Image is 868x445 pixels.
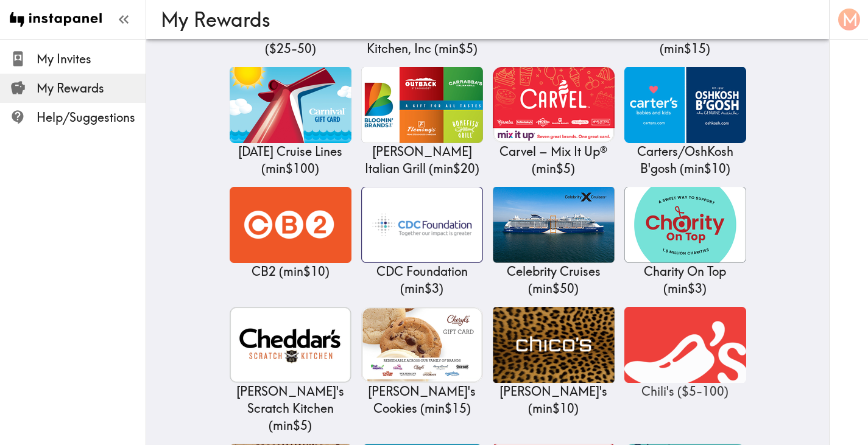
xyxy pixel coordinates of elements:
p: Carters/OshKosh B'gosh ( min $10 ) [624,143,746,177]
a: Carnival Cruise Lines[DATE] Cruise Lines (min$100) [230,67,351,177]
p: Celebrity Cruises ( min $50 ) [493,263,615,297]
a: CB2CB2 (min$10) [230,187,351,280]
p: Charity On Top ( min $3 ) [624,263,746,297]
span: My Rewards [37,80,146,97]
img: Carrabba's Italian Grill [361,67,483,143]
img: Chico's [493,307,615,383]
p: Carvel – Mix It Up® ( min $5 ) [493,143,615,177]
a: Cheddar's Scratch Kitchen[PERSON_NAME]'s Scratch Kitchen (min$5) [230,307,351,434]
img: Charity On Top [624,187,746,263]
span: Help/Suggestions [37,109,146,126]
button: M [837,7,861,32]
img: CB2 [230,187,351,263]
span: M [842,9,858,30]
p: [PERSON_NAME]'s ( min $10 ) [493,383,615,417]
a: Carvel – Mix It Up®Carvel – Mix It Up® (min$5) [493,67,615,177]
img: Carters/OshKosh B'gosh [624,67,746,143]
a: Carrabba's Italian Grill[PERSON_NAME] Italian Grill (min$20) [361,67,483,177]
p: CB2 ( min $10 ) [230,263,351,280]
p: [DATE] Cruise Lines ( min $100 ) [230,143,351,177]
span: My Invites [37,51,146,68]
img: Celebrity Cruises [493,187,615,263]
a: CDC FoundationCDC Foundation (min$3) [361,187,483,297]
p: [PERSON_NAME]'s Scratch Kitchen ( min $5 ) [230,383,351,434]
img: Carnival Cruise Lines [230,67,351,143]
p: Chili's ( $5 - 100 ) [624,383,746,400]
p: Candy Crush (King) ( min $15 ) [624,23,746,57]
p: [PERSON_NAME]'s Cookies ( min $15 ) [361,383,483,417]
img: Cheryl's Cookies [361,307,483,383]
img: Carvel – Mix It Up® [493,67,615,143]
p: [US_STATE] Pizza Kitchen, Inc ( min $5 ) [361,23,483,57]
p: CDC Foundation ( min $3 ) [361,263,483,297]
img: Cheddar's Scratch Kitchen [230,307,351,383]
a: Celebrity Cruises Celebrity Cruises (min$50) [493,187,615,297]
a: Chili'sChili's ($5-100) [624,307,746,400]
h3: My Rewards [161,8,805,31]
a: Charity On TopCharity On Top (min$3) [624,187,746,297]
p: [PERSON_NAME] Italian Grill ( min $20 ) [361,143,483,177]
a: Cheryl's Cookies[PERSON_NAME]'s Cookies (min$15) [361,307,483,417]
img: Chili's [624,307,746,383]
a: Chico's[PERSON_NAME]'s (min$10) [493,307,615,417]
a: Carters/OshKosh B'goshCarters/OshKosh B'gosh (min$10) [624,67,746,177]
p: [PERSON_NAME]'s ( $25 - 50 ) [230,23,351,57]
img: CDC Foundation [361,187,483,263]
